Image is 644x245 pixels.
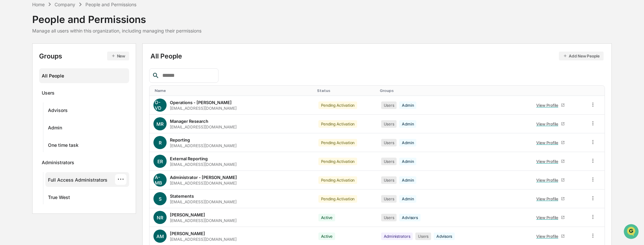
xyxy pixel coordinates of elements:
div: Advisors [399,214,420,221]
div: Home [32,2,45,7]
div: 🖐️ [7,83,12,88]
div: Administrators [381,233,413,240]
span: NR [157,215,163,220]
div: Users [381,139,397,146]
div: View Profile [536,140,561,145]
span: ER [157,159,163,164]
div: Toggle SortBy [155,88,311,93]
div: Reporting [170,137,190,143]
img: 1746055101610-c473b297-6a78-478c-a979-82029cc54cd1 [7,50,18,62]
div: Users [381,101,397,109]
span: S [159,196,162,202]
div: Users [42,90,55,98]
div: View Profile [536,215,561,220]
div: [EMAIL_ADDRESS][DOMAIN_NAME] [170,218,237,223]
div: All People [150,52,604,60]
button: Start new chat [112,52,120,60]
div: People and Permissions [32,8,201,25]
div: Admin [399,139,416,146]
div: Toggle SortBy [317,88,375,93]
div: [EMAIL_ADDRESS][DOMAIN_NAME] [170,237,237,242]
div: Advisors [434,233,455,240]
div: People and Permissions [85,2,136,7]
button: New [107,52,129,60]
div: Pending Activation [318,176,357,184]
a: 🔎Data Lookup [4,92,44,104]
div: [EMAIL_ADDRESS][DOMAIN_NAME] [170,106,237,111]
div: Full Access Administrators [48,177,107,185]
div: Pending Activation [318,101,357,109]
div: We're available if you need us! [22,56,83,62]
span: Data Lookup [13,95,41,101]
a: View Profile [533,194,567,204]
a: View Profile [533,156,567,167]
span: Preclearance [13,82,42,89]
div: Operations - [PERSON_NAME] [170,100,232,105]
div: [PERSON_NAME] [170,231,205,236]
div: [EMAIL_ADDRESS][DOMAIN_NAME] [170,162,237,167]
div: Active [318,233,335,240]
div: [EMAIL_ADDRESS][DOMAIN_NAME] [170,181,237,186]
div: [EMAIL_ADDRESS][DOMAIN_NAME] [170,199,237,204]
div: Manage all users within this organization, including managing their permissions [32,28,201,33]
span: Attestations [54,82,81,89]
div: Manager Research [170,119,208,124]
a: View Profile [533,231,567,241]
div: [EMAIL_ADDRESS][DOMAIN_NAME] [170,124,237,129]
div: Admin [399,195,416,203]
div: Users [381,176,397,184]
button: Add New People [559,52,604,60]
div: ··· [115,174,126,185]
a: View Profile [533,119,567,129]
div: Groups [39,52,129,60]
div: 🔎 [7,96,12,101]
div: Users [381,158,397,165]
span: AM [156,234,164,239]
div: Active [318,214,335,221]
div: [EMAIL_ADDRESS][DOMAIN_NAME] [170,143,237,148]
div: View Profile [536,196,561,201]
div: Users [415,233,431,240]
div: [PERSON_NAME] [170,212,205,217]
span: O-VD [155,100,165,111]
a: View Profile [533,175,567,185]
div: Pending Activation [318,120,357,128]
div: Toggle SortBy [532,88,583,93]
div: Admin [399,101,416,109]
div: All People [42,70,126,81]
div: View Profile [536,159,561,164]
a: View Profile [533,138,567,148]
p: How can we help? [7,13,120,24]
div: Users [381,120,397,128]
div: One time task [48,142,79,150]
div: View Profile [536,103,561,108]
div: Pending Activation [318,139,357,146]
div: Statements [170,193,194,199]
div: View Profile [536,122,561,126]
div: Admin [48,125,62,133]
span: A-MB [155,174,165,186]
iframe: Open customer support [623,223,641,241]
div: Pending Activation [318,158,357,165]
div: Users [381,214,397,221]
a: 🗄️Attestations [45,80,84,92]
div: Administrators [42,160,74,167]
div: Admin [399,158,416,165]
a: View Profile [533,100,567,110]
div: Admin [399,120,416,128]
div: View Profile [536,178,561,183]
div: True West [48,194,70,202]
a: 🖐️Preclearance [4,80,45,92]
span: MR [156,121,164,127]
div: Admin [399,176,416,184]
div: Start new chat [22,50,108,56]
a: View Profile [533,212,567,223]
div: Company [55,2,75,7]
div: View Profile [536,234,561,239]
div: External Reporting [170,156,208,161]
span: R [159,140,162,145]
div: Administrator - [PERSON_NAME] [170,175,237,180]
div: Advisors [48,107,68,115]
